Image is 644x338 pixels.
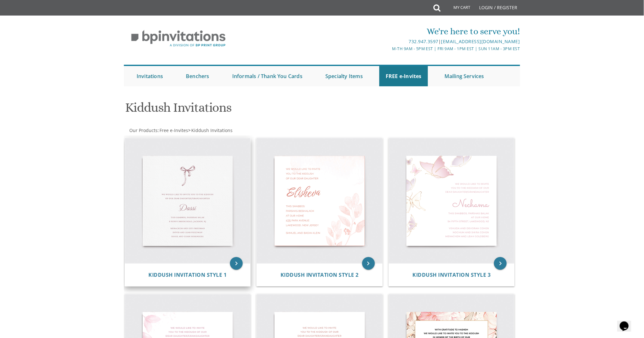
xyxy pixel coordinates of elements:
[362,257,375,270] a: keyboard_arrow_right
[413,272,491,278] a: Kiddush Invitation Style 3
[409,38,438,44] a: 732.947.3597
[230,257,243,270] a: keyboard_arrow_right
[281,271,359,278] span: Kiddush Invitation Style 2
[257,138,383,264] img: Kiddush Invitation Style 2
[441,38,520,44] a: [EMAIL_ADDRESS][DOMAIN_NAME]
[129,127,158,133] a: Our Products
[256,38,520,45] div: |
[130,66,169,86] a: Invitations
[438,66,491,86] a: Mailing Services
[125,138,251,264] img: Kiddush Invitation Style 1
[379,66,428,86] a: FREE e-Invites
[148,271,227,278] span: Kiddush Invitation Style 1
[148,272,227,278] a: Kiddush Invitation Style 1
[124,25,233,52] img: BP Invitation Loft
[191,127,233,133] a: Kiddush Invitations
[188,127,233,133] span: >
[281,272,359,278] a: Kiddush Invitation Style 2
[226,66,309,86] a: Informals / Thank You Cards
[180,66,216,86] a: Benchers
[125,101,384,119] h1: Kiddush Invitations
[617,313,638,332] iframe: chat widget
[159,127,188,133] span: Free e-Invites
[191,127,233,133] span: Kiddush Invitations
[159,127,188,133] a: Free e-Invites
[389,138,515,264] img: Kiddush Invitation Style 3
[256,45,520,52] div: M-Th 9am - 5pm EST | Fri 9am - 1pm EST | Sun 11am - 3pm EST
[256,25,520,38] div: We're here to serve you!
[494,257,507,270] a: keyboard_arrow_right
[440,1,475,17] a: My Cart
[413,271,491,278] span: Kiddush Invitation Style 3
[124,127,322,134] div: :
[319,66,369,86] a: Specialty Items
